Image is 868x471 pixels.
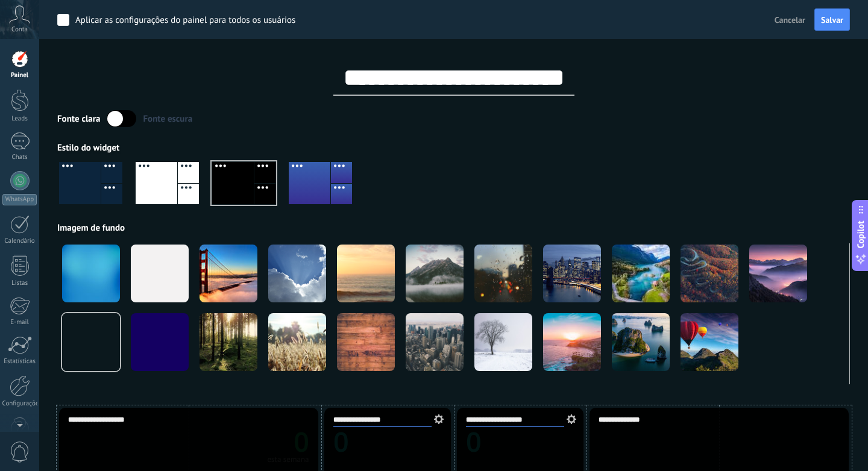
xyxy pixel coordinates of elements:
[11,26,28,34] span: Conta
[770,11,810,29] button: Cancelar
[57,222,850,234] div: Imagem de fundo
[2,115,37,123] div: Leads
[2,194,37,205] div: WhatsApp
[2,279,37,287] div: Listas
[2,72,37,80] div: Painel
[775,14,805,25] span: Cancelar
[821,16,843,24] span: Salvar
[2,154,37,161] div: Chats
[57,113,100,125] div: Fonte clara
[2,237,37,245] div: Calendário
[814,8,850,31] button: Salvar
[2,319,37,326] div: E-mail
[855,221,867,249] span: Copilot
[2,400,37,408] div: Configurações
[143,113,192,125] div: Fonte escura
[75,14,295,27] div: Aplicar as configurações do painel para todos os usuários
[57,142,850,154] div: Estilo do widget
[2,358,37,366] div: Estatísticas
